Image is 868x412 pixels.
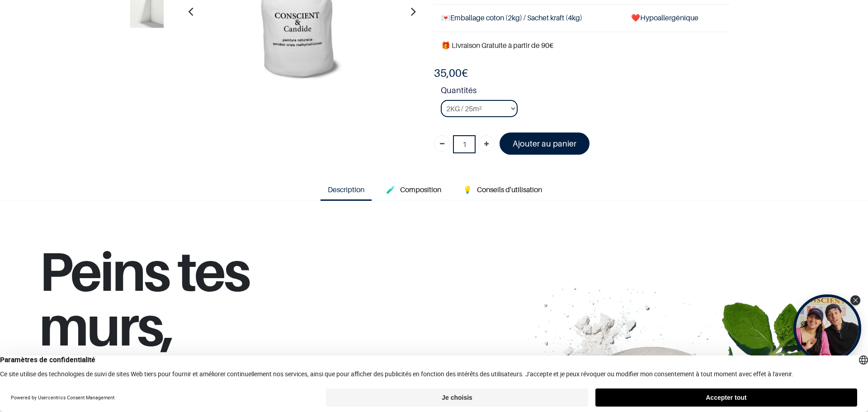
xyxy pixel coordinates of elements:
div: Close Tolstoy widget [850,295,860,305]
td: ❤️Hypoallergénique [624,5,730,32]
span: Conseils d'utilisation [477,185,542,194]
font: Ajouter au panier [513,139,576,148]
div: Open Tolstoy [793,294,861,362]
h1: Peins tes murs, [39,244,387,364]
b: € [434,66,468,80]
div: Open Tolstoy widget [793,294,861,362]
span: Composition [400,185,441,194]
span: 💌 [441,13,450,22]
span: 💡 [463,185,472,194]
font: 🎁 Livraison Gratuite à partir de 90€ [441,41,553,50]
a: Supprimer [434,135,450,152]
strong: Quantités [441,84,730,100]
a: Ajouter [478,135,495,152]
span: Description [328,185,364,194]
div: Tolstoy bubble widget [793,294,861,362]
a: Ajouter au panier [500,133,590,155]
td: Emballage coton (2kg) / Sachet kraft (4kg) [434,5,624,32]
iframe: Tidio Chat [821,354,864,396]
span: 35,00 [434,66,462,80]
span: 🧪 [386,185,395,194]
